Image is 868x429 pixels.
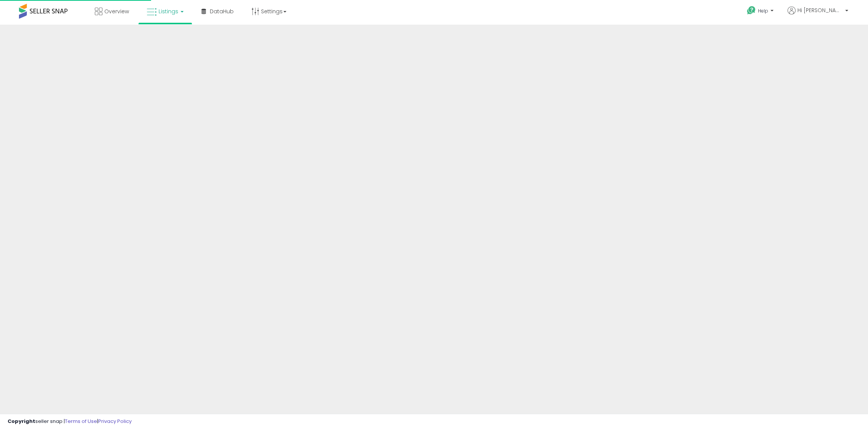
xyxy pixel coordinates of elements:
[159,8,178,15] span: Listings
[797,6,843,14] span: Hi [PERSON_NAME]
[210,8,234,15] span: DataHub
[758,8,768,14] span: Help
[747,6,756,15] i: Get Help
[788,6,848,24] a: Hi [PERSON_NAME]
[104,8,129,15] span: Overview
